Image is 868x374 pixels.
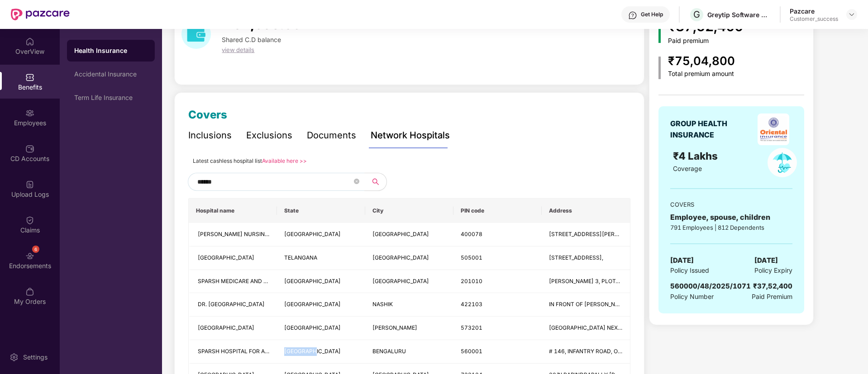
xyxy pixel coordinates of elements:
span: NASHIK [372,301,393,308]
span: TELANGANA [284,254,317,261]
span: 573201 [461,324,482,331]
span: G [693,9,700,20]
td: MAHARASHTRA [277,223,365,246]
span: [GEOGRAPHIC_DATA] NEXT TO [PERSON_NAME][GEOGRAPHIC_DATA] [549,324,733,331]
div: Total premium amount [668,70,735,78]
span: Hospital name [196,207,270,214]
td: MAHARASHTRA [277,293,365,317]
span: [PERSON_NAME] 3, PLOT-54, INDIRAPURAM, [GEOGRAPHIC_DATA](UP) [549,278,739,284]
span: [GEOGRAPHIC_DATA] [284,324,341,331]
div: Documents [307,128,356,142]
th: City [365,199,453,223]
span: BENGALURU [372,348,406,355]
td: UTTAR PRADESH [277,270,365,294]
td: SPARSH CHILDREN HOSPITAL [189,246,277,270]
span: [STREET_ADDRESS], [549,254,603,261]
td: SPARSH HOSPITAL FOR ADVANCED SURGERIES [189,340,277,364]
img: insurerLogo [758,114,789,145]
a: Available here >> [262,157,307,164]
th: PIN code [453,199,542,223]
td: DR. AVHADS SPARSH HOSPITAL [189,293,277,317]
span: Covers [188,108,227,121]
td: IN FRONT OF SIDDHIVINAYAK HOSPITAL BEHIND STATE BANK SINNAR NASHIK [542,293,630,317]
td: NASHIK [365,293,453,317]
span: ₹ 92,693.00 [222,16,301,32]
span: Policy Expiry [754,265,792,275]
div: Term Life Insurance [74,94,148,101]
span: 422103 [461,301,482,308]
span: Policy Issued [670,265,709,275]
img: policyIcon [768,148,797,177]
span: 400078 [461,231,482,237]
div: Paid premium [668,37,743,45]
span: 201010 [461,278,482,284]
span: [GEOGRAPHIC_DATA] [284,301,341,308]
div: Pazcare [790,7,838,15]
td: KARNATAKA [277,340,365,364]
img: icon [658,20,661,43]
div: Exclusions [246,128,292,142]
td: TELANGANA [277,246,365,270]
th: Hospital name [189,199,277,223]
span: [GEOGRAPHIC_DATA] [284,231,341,237]
span: [PERSON_NAME] [372,324,417,331]
img: svg+xml;base64,PHN2ZyBpZD0iQ2xhaW0iIHhtbG5zPSJodHRwOi8vd3d3LnczLm9yZy8yMDAwL3N2ZyIgd2lkdGg9IjIwIi... [25,216,34,225]
span: [STREET_ADDRESS][PERSON_NAME] [549,231,647,237]
img: svg+xml;base64,PHN2ZyBpZD0iSGVscC0zMngzMiIgeG1sbnM9Imh0dHA6Ly93d3cudzMub3JnLzIwMDAvc3ZnIiB3aWR0aD... [628,11,637,20]
span: [GEOGRAPHIC_DATA] [284,278,341,284]
td: D WING, SRISHTI BUILDING,1ST & 2ND FLOOR,BHANDUP, MAHARASHTRA - 400078 [542,223,630,246]
td: BENGALURU [365,340,453,364]
span: [GEOGRAPHIC_DATA] [372,278,429,284]
div: GROUP HEALTH INSURANCE [670,118,749,141]
div: Employee, spouse, children [670,212,792,223]
td: MUMBAI [365,223,453,246]
div: 791 Employees | 812 Dependents [670,223,792,232]
img: svg+xml;base64,PHN2ZyBpZD0iVXBsb2FkX0xvZ3MiIGRhdGEtbmFtZT0iVXBsb2FkIExvZ3MiIHhtbG5zPSJodHRwOi8vd3... [25,180,34,189]
span: Coverage [673,165,702,172]
span: SPARSH HOSPITAL FOR ADVANCED SURGERIES [198,348,323,355]
div: Customer_success [790,15,838,23]
div: Health Insurance [74,46,148,55]
span: Latest cashless hospital list [193,157,262,164]
img: svg+xml;base64,PHN2ZyBpZD0iRW1wbG95ZWVzIiB4bWxucz0iaHR0cDovL3d3dy53My5vcmcvMjAwMC9zdmciIHdpZHRoPS... [25,109,34,118]
span: Policy Number [670,293,714,300]
span: [GEOGRAPHIC_DATA] [284,348,341,355]
div: Greytip Software Private Limited [707,10,771,19]
img: svg+xml;base64,PHN2ZyBpZD0iQ0RfQWNjb3VudHMiIGRhdGEtbmFtZT0iQ0QgQWNjb3VudHMiIHhtbG5zPSJodHRwOi8vd3... [25,144,34,153]
div: ₹75,04,800 [668,52,735,71]
div: COVERS [670,200,792,209]
th: State [277,199,365,223]
span: 505001 [461,254,482,261]
button: search [364,173,387,191]
span: close-circle [354,179,359,184]
span: [PERSON_NAME] NURSING HOME [198,231,286,237]
span: ₹4 Lakhs [673,150,720,162]
td: BM ROAD NEXT TO BHANU THEATRE [542,317,630,340]
td: KARNATAKA [277,317,365,340]
span: [GEOGRAPHIC_DATA] [198,254,254,261]
div: 6 [32,246,39,253]
td: KARIMNAGAR [365,246,453,270]
span: 560000/48/2025/1071 [670,282,751,290]
td: SPARSH HOSPITAL [189,317,277,340]
img: download [181,19,211,49]
img: svg+xml;base64,PHN2ZyBpZD0iRHJvcGRvd24tMzJ4MzIiIHhtbG5zPSJodHRwOi8vd3d3LnczLm9yZy8yMDAwL3N2ZyIgd2... [848,11,855,18]
span: [GEOGRAPHIC_DATA] [372,254,429,261]
div: Accidental Insurance [74,71,148,78]
div: Settings [20,353,50,362]
span: view details [222,46,254,53]
span: Paid Premium [752,292,792,302]
td: SHAKTI KHAND 3, PLOT-54, INDIRAPURAM, GHAZIABAD(UP) [542,270,630,294]
img: svg+xml;base64,PHN2ZyBpZD0iRW5kb3JzZW1lbnRzIiB4bWxucz0iaHR0cDovL3d3dy53My5vcmcvMjAwMC9zdmciIHdpZH... [25,251,34,260]
img: svg+xml;base64,PHN2ZyBpZD0iTXlfT3JkZXJzIiBkYXRhLW5hbWU9Ik15IE9yZGVycyIgeG1sbnM9Imh0dHA6Ly93d3cudz... [25,287,34,296]
span: [DATE] [754,255,778,266]
div: Network Hospitals [371,128,450,142]
img: svg+xml;base64,PHN2ZyBpZD0iU2V0dGluZy0yMHgyMCIgeG1sbnM9Imh0dHA6Ly93d3cudzMub3JnLzIwMDAvc3ZnIiB3aW... [10,353,19,362]
span: DR. [GEOGRAPHIC_DATA] [198,301,265,308]
span: [GEOGRAPHIC_DATA] [198,324,254,331]
td: SPARSH MEDICARE AND TRAUMA CENTRE [189,270,277,294]
img: New Pazcare Logo [11,9,70,20]
span: [GEOGRAPHIC_DATA] [372,231,429,237]
td: HASSAN [365,317,453,340]
span: search [364,178,386,185]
